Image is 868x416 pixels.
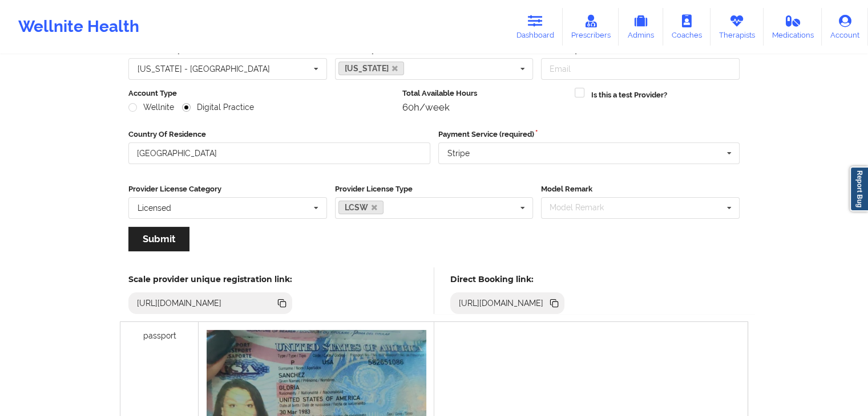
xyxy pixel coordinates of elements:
label: Digital Practice [182,103,254,112]
div: 60h/week [402,101,567,113]
label: Provider License Category [128,183,327,195]
a: Account [822,8,868,46]
a: Report Bug [850,166,868,211]
div: Stripe [447,149,470,157]
a: LCSW [338,201,384,214]
a: Therapists [710,8,764,46]
a: [US_STATE] [338,62,405,75]
label: Payment Service (required) [438,129,740,140]
div: [URL][DOMAIN_NAME] [132,297,227,309]
button: Submit [128,227,189,251]
a: Coaches [663,8,710,46]
div: [URL][DOMAIN_NAME] [454,297,548,309]
div: [US_STATE] - [GEOGRAPHIC_DATA] [138,65,270,73]
a: Admins [619,8,663,46]
h5: Direct Booking link: [450,274,565,284]
label: Is this a test Provider? [591,89,667,101]
input: Email [541,58,740,80]
label: Model Remark [541,183,740,195]
label: Account Type [128,88,394,99]
div: Model Remark [547,201,620,214]
label: Country Of Residence [128,129,430,140]
a: Medications [764,8,822,46]
a: Dashboard [508,8,563,46]
label: Wellnite [128,103,174,112]
h5: Scale provider unique registration link: [128,274,292,284]
label: Provider License Type [335,183,534,195]
label: Total Available Hours [402,88,567,99]
a: Prescribers [563,8,619,46]
div: Licensed [138,204,171,212]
